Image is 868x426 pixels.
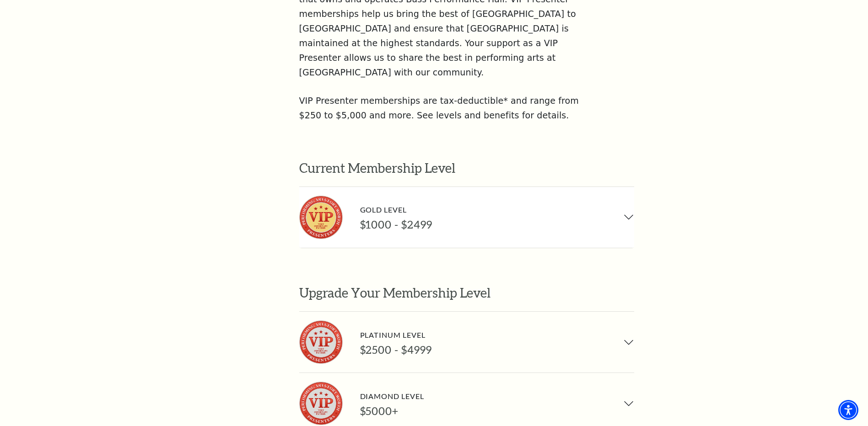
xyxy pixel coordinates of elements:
[299,187,634,248] button: Gold Level Gold Level $1000 - $2499
[360,390,424,402] div: Diamond Level
[299,312,634,373] button: Platinum Level Platinum Level $2500 - $4999
[360,329,432,341] div: Platinum Level
[838,400,858,420] div: Accessibility Menu
[360,218,432,231] div: $1000 - $2499
[299,382,343,425] img: Diamond Level
[299,149,634,186] h2: Current Membership Level
[360,343,432,357] div: $2500 - $4999
[299,320,343,364] img: Platinum Level
[299,94,597,123] p: VIP Presenter memberships are tax-deductible* and range from $250 to $5,000 and more. See levels ...
[360,203,432,216] div: Gold Level
[360,405,424,418] div: $5000+
[299,274,634,312] h2: Upgrade Your Membership Level
[299,196,343,239] img: Gold Level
